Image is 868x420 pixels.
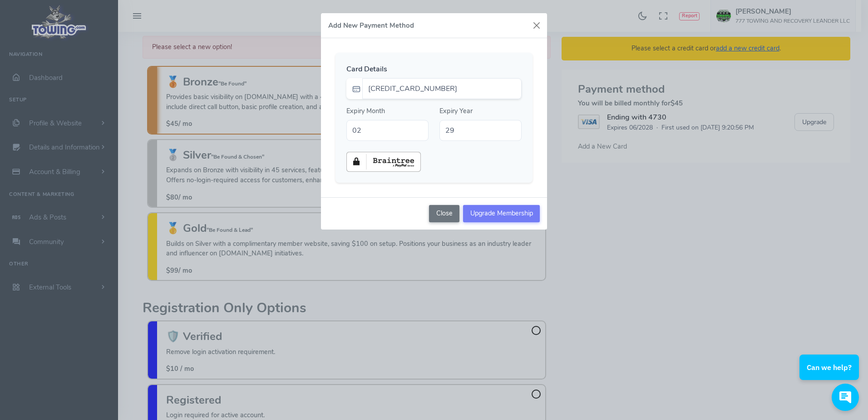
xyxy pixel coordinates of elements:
[793,330,868,420] iframe: Conversations
[346,120,429,141] input: MM
[429,205,459,222] button: Close
[346,64,522,75] legend: Card Details
[439,120,522,141] input: YY
[346,152,421,172] img: braintree-badge-light.png
[439,106,473,116] label: Expiry Year
[346,106,385,116] label: Expiry Month
[362,78,522,99] input: Card number
[328,20,414,30] h5: Add New Payment Method
[463,205,540,222] input: Upgrade Membership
